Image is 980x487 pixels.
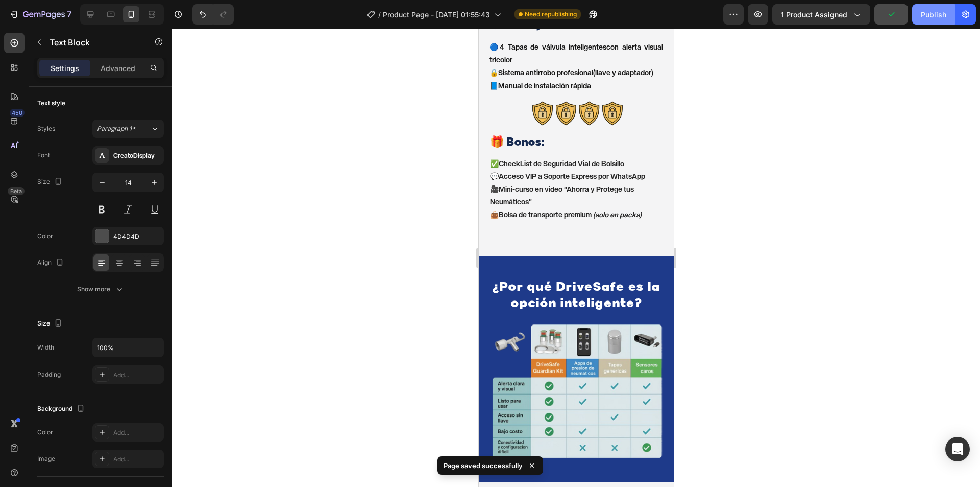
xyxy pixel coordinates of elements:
div: Add... [113,428,161,437]
button: 1 product assigned [772,4,870,25]
p: Page saved successfully [444,460,523,471]
div: 4D4D4D [113,232,161,241]
button: 7 [4,4,76,25]
div: Background [37,402,87,416]
div: Beta [8,187,24,195]
p: Advanced [101,63,135,74]
div: Align [37,256,66,270]
div: Width [37,343,54,352]
div: Text style [37,99,65,108]
button: Publish [912,4,955,25]
div: Padding [37,370,61,379]
button: Paragraph 1* [92,120,164,138]
div: Styles [37,124,55,133]
div: Add... [113,455,161,464]
span: Paragraph 1* [97,124,136,133]
div: Size [37,175,64,189]
iframe: Design area [479,29,674,487]
p: 7 [67,8,71,20]
div: Color [37,231,53,241]
div: Open Intercom Messenger [945,437,970,461]
input: Auto [93,338,163,357]
button: Show more [37,280,164,298]
span: Need republishing [525,10,577,19]
div: Font [37,151,50,160]
p: Settings [51,63,79,74]
div: Publish [921,9,946,20]
div: CreatoDisplay [113,151,161,160]
span: / [378,9,381,20]
span: 1 product assigned [781,9,847,20]
div: Size [37,317,64,331]
div: Image [37,454,55,463]
div: Show more [77,284,125,294]
p: Text Block [50,36,136,49]
span: Product Page - [DATE] 01:55:43 [383,9,490,20]
div: Color [37,428,53,437]
div: 450 [10,109,24,117]
div: Add... [113,370,161,380]
div: Undo/Redo [192,4,234,25]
